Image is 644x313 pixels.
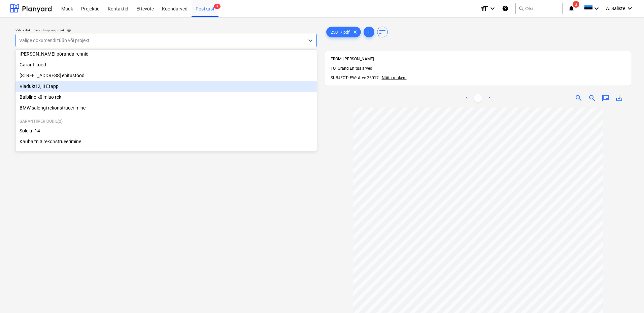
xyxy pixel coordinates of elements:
[626,4,634,12] i: keyboard_arrow_down
[331,57,374,61] span: FROM: [PERSON_NAME]
[15,125,317,136] div: Sõle tn 14
[327,30,354,35] span: 25017.pdf
[575,94,583,102] span: zoom_in
[615,94,623,102] span: save_alt
[15,49,317,59] div: [PERSON_NAME] põranda rennid
[485,94,493,102] a: Next page
[365,28,373,36] span: add
[331,66,372,71] span: TO: Grand Ehitus arved
[15,81,317,92] div: Viadukti 2, II Etapp
[382,75,407,80] span: Näita rohkem
[606,6,625,11] span: A. Saliste
[568,4,575,12] i: notifications
[15,49,317,59] div: Marmi Futerno põranda rennid
[502,4,509,12] i: Abikeskus
[15,70,317,81] div: [STREET_ADDRESS] ehitustööd
[331,75,379,80] span: SUBJECT: FW: Arve 25017
[378,28,386,36] span: sort
[351,28,359,36] span: clear
[66,28,71,32] span: help
[518,6,524,11] span: search
[15,70,317,81] div: Maasika tee 7 ehitustööd
[592,4,601,12] i: keyboard_arrow_down
[15,102,317,113] div: BMW salongi rekonstrueerimine
[15,136,317,147] div: Kauba tn 3 rekonstrueerimine
[379,75,407,80] span: ...
[610,281,644,313] iframe: Chat Widget
[480,4,488,12] i: format_size
[463,94,471,102] a: Previous page
[15,92,317,102] div: Balbiino külmlao rek
[214,4,221,9] span: 9
[15,59,317,70] div: Garantiitööd
[488,4,497,12] i: keyboard_arrow_down
[515,3,563,14] button: Otsi
[573,1,579,8] span: 3
[20,119,313,124] p: Garantiiperioodil ( 2 )
[326,27,361,37] div: 25017.pdf
[15,28,317,32] div: Valige dokumendi tüüp või projekt
[602,94,610,102] span: chat
[474,94,482,102] a: Page 1 is your current page
[588,94,596,102] span: zoom_out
